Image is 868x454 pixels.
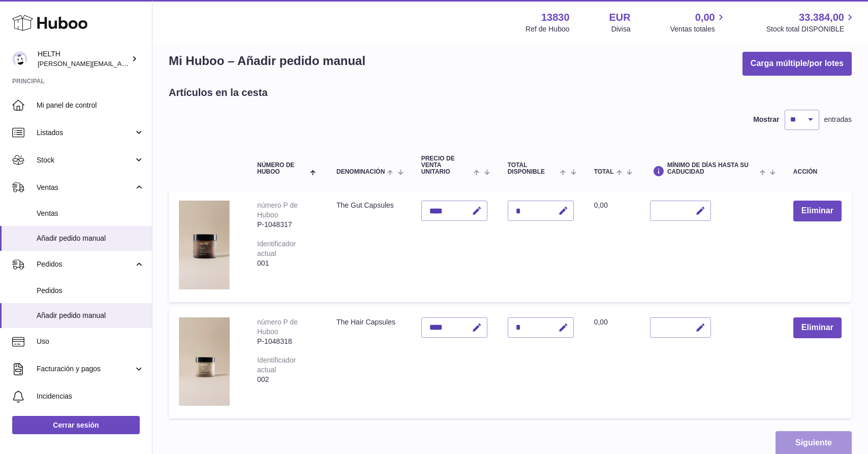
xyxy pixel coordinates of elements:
td: The Hair Capsules [326,307,411,418]
span: 0,00 [695,11,715,24]
span: Pedidos [37,260,134,269]
span: Mi panel de control [37,101,144,110]
div: Identificador actual [257,356,296,374]
img: The Gut Capsules [179,201,230,289]
span: Ventas [37,183,134,192]
span: Número de Huboo [257,162,307,175]
div: Acción [793,169,842,175]
span: Mínimo de días hasta su caducidad [667,162,757,175]
div: HELTH [38,49,129,69]
span: Uso [37,337,144,346]
button: Carga múltiple/por lotes [742,52,852,76]
button: Eliminar [793,317,842,338]
div: número P de Huboo [257,201,298,219]
div: P-1048317 [257,220,316,230]
span: [PERSON_NAME][EMAIL_ADDRESS][DOMAIN_NAME] [38,59,204,68]
h2: Artículos en la cesta [169,86,268,100]
div: 002 [257,375,316,384]
span: Añadir pedido manual [37,234,144,243]
span: Ventas [37,209,144,218]
span: Precio de venta unitario [421,155,472,176]
span: Incidencias [37,392,144,401]
div: Divisa [611,24,631,34]
div: número P de Huboo [257,318,298,336]
span: Ventas totales [670,24,727,34]
span: 0,00 [594,201,608,209]
a: 0,00 Ventas totales [670,11,727,34]
span: Facturación y pagos [37,364,134,374]
button: Eliminar [793,201,842,221]
div: 001 [257,258,316,268]
a: Cerrar sesión [12,416,140,434]
div: Ref de Huboo [525,24,569,34]
span: Listados [37,128,134,138]
td: The Gut Capsules [326,190,411,302]
span: entradas [824,115,852,124]
span: 33.384,00 [799,11,844,24]
span: Stock [37,155,134,165]
h1: Mi Huboo – Añadir pedido manual [169,53,365,69]
span: Total DISPONIBLE [508,162,558,175]
span: Stock total DISPONIBLE [766,24,856,34]
span: 0,00 [594,318,608,326]
img: The Hair Capsules [179,317,230,406]
strong: EUR [609,11,631,24]
div: P-1048318 [257,337,316,346]
strong: 13830 [541,11,570,24]
span: Añadir pedido manual [37,311,144,320]
a: 33.384,00 Stock total DISPONIBLE [766,11,856,34]
span: Total [594,169,614,175]
span: Pedidos [37,286,144,296]
img: laura@helth.com [12,51,27,67]
span: Denominación [336,169,385,175]
label: Mostrar [753,115,779,124]
div: Identificador actual [257,240,296,257]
